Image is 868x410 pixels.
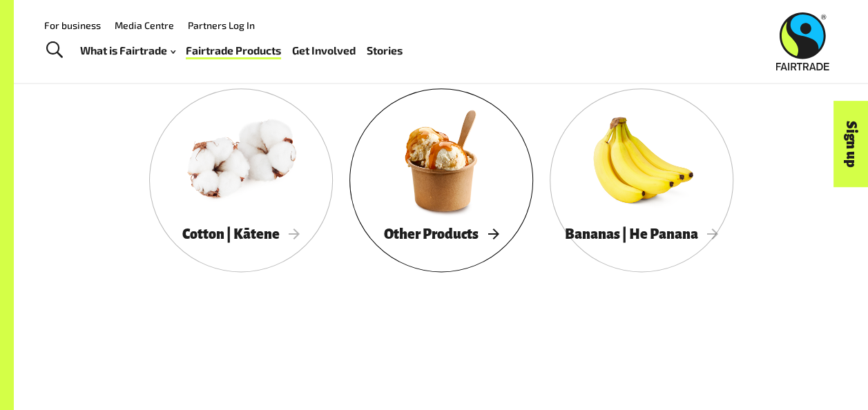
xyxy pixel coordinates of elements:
[149,88,333,272] a: Cotton | Kātene
[550,88,733,272] a: Bananas | He Panana
[80,41,175,60] a: What is Fairtrade
[349,88,533,272] a: Other Products
[115,19,174,31] a: Media Centre
[37,33,71,68] a: Toggle Search
[292,41,356,60] a: Get Involved
[384,226,499,242] span: Other Products
[182,226,300,242] span: Cotton | Kātene
[776,12,829,70] img: Fairtrade Australia New Zealand logo
[44,19,101,31] a: For business
[367,41,403,60] a: Stories
[186,41,281,60] a: Fairtrade Products
[565,226,718,242] span: Bananas | He Panana
[188,19,255,31] a: Partners Log In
